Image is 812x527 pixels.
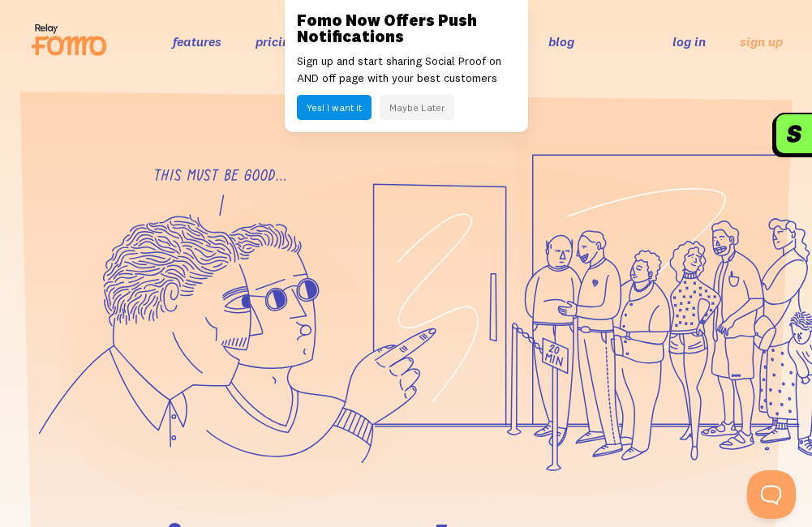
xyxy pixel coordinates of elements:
[548,33,574,49] a: blog
[380,95,454,120] button: Maybe Later
[297,95,372,120] button: Yes! I want it
[747,470,796,519] iframe: Help Scout Beacon - Open
[740,33,783,50] a: sign up
[297,12,516,45] h3: Fomo Now Offers Push Notifications
[297,53,516,87] p: Sign up and start sharing Social Proof on AND off page with your best customers
[256,33,297,49] a: pricing
[672,33,706,49] a: log in
[173,33,221,49] a: features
